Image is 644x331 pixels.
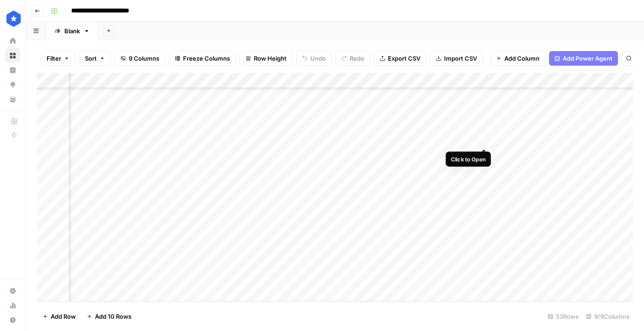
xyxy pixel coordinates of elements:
span: Add 10 Rows [95,312,131,321]
span: 9 Columns [129,54,159,63]
div: Blank [64,26,80,36]
button: Workspace: ConsumerAffairs [5,7,20,30]
a: Home [5,34,20,48]
button: Add Row [37,309,81,324]
button: Add 10 Rows [81,309,137,324]
a: Your Data [5,92,20,107]
span: Add Row [51,312,76,321]
div: Click to Open [451,155,486,163]
a: Settings [5,284,20,298]
button: Freeze Columns [169,51,236,66]
button: Undo [296,51,332,66]
button: Export CSV [374,51,426,66]
span: Undo [310,54,326,63]
span: Export CSV [388,54,420,63]
a: Usage [5,298,20,313]
img: ConsumerAffairs Logo [5,10,22,27]
a: Insights [5,63,20,78]
button: Help + Support [5,313,20,327]
span: Sort [85,54,97,63]
button: Add Column [490,51,545,66]
div: 9/9 Columns [582,309,633,324]
span: Add Column [504,54,539,63]
button: Row Height [240,51,293,66]
button: Add Power Agent [549,51,618,66]
button: Filter [41,51,75,66]
button: Sort [79,51,111,66]
span: Redo [350,54,364,63]
div: 53 Rows [544,309,582,324]
span: Import CSV [444,54,477,63]
a: Browse [5,48,20,63]
span: Add Power Agent [563,54,613,63]
button: 9 Columns [115,51,165,66]
span: Filter [47,54,61,63]
a: Opportunities [5,78,20,92]
span: Freeze Columns [183,54,230,63]
span: Row Height [254,54,287,63]
button: Import CSV [430,51,483,66]
a: Blank [47,22,98,40]
button: Redo [335,51,370,66]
